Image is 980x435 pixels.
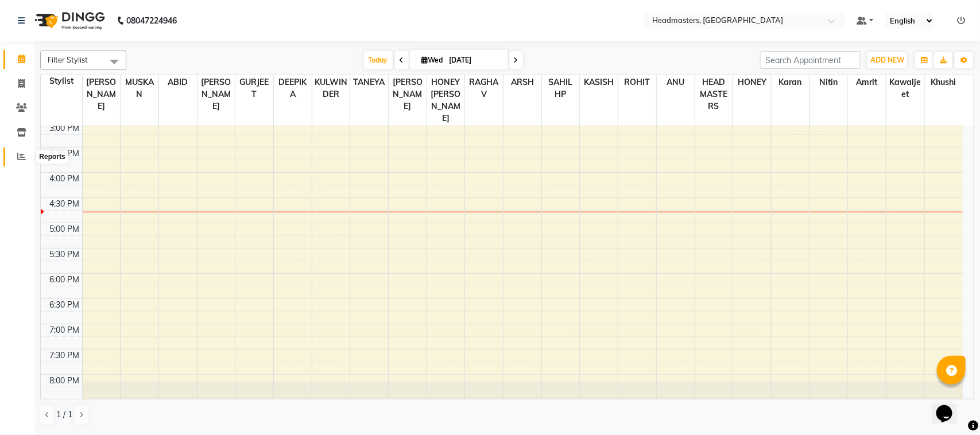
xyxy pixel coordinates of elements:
[48,375,82,387] div: 8:00 PM
[48,223,82,235] div: 5:00 PM
[932,389,969,424] iframe: chat widget
[427,75,465,126] span: HONEY [PERSON_NAME]
[695,75,733,114] span: HEAD MASTERS
[389,75,427,114] span: [PERSON_NAME]
[159,75,197,90] span: ABID
[848,75,886,90] span: Amrit
[419,56,446,64] span: Wed
[56,409,72,421] span: 1 / 1
[274,75,312,102] span: DEEPIKA
[446,52,503,69] input: 2025-09-03
[48,122,82,134] div: 3:00 PM
[886,75,924,102] span: Kawaljeet
[312,75,350,102] span: KULWINDER
[197,75,235,114] span: [PERSON_NAME]
[925,75,963,90] span: Khushi
[657,75,695,90] span: ANU
[41,75,82,87] div: Stylist
[83,75,121,114] span: [PERSON_NAME]
[867,52,907,68] button: ADD NEW
[760,51,861,69] input: Search Appointment
[235,75,273,102] span: GURJEET
[29,5,108,37] img: logo
[48,55,88,64] span: Filter Stylist
[870,56,904,64] span: ADD NEW
[350,75,388,90] span: TANEYA
[48,324,82,336] div: 7:00 PM
[48,248,82,261] div: 5:30 PM
[48,299,82,311] div: 6:30 PM
[580,75,618,90] span: KASISH
[364,51,393,69] span: Today
[121,75,158,102] span: MUSKAN
[48,173,82,185] div: 4:00 PM
[503,75,541,90] span: ARSH
[618,75,656,90] span: ROHIT
[126,5,177,37] b: 08047224946
[542,75,580,102] span: SAHIL HP
[48,349,82,362] div: 7:30 PM
[48,198,82,210] div: 4:30 PM
[772,75,809,90] span: Karan
[48,274,82,286] div: 6:00 PM
[465,75,503,102] span: RAGHAV
[810,75,848,90] span: Nitin
[733,75,771,90] span: HONEY
[36,150,68,164] div: Reports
